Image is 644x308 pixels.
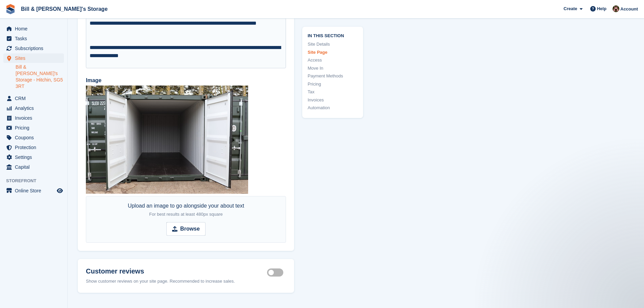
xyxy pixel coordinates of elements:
[15,44,55,53] span: Subscriptions
[128,202,244,218] div: Upload an image to go alongside your about text
[267,272,286,273] label: Storefront show reviews
[15,53,55,63] span: Sites
[308,41,358,48] a: Site Details
[3,186,64,195] a: menu
[15,152,55,162] span: Settings
[3,53,64,63] a: menu
[18,3,110,15] a: Bill & [PERSON_NAME]'s Storage
[15,123,55,133] span: Pricing
[180,225,200,233] strong: Browse
[308,89,358,95] a: Tax
[3,152,64,162] a: menu
[3,44,64,53] a: menu
[308,57,358,64] a: Access
[149,212,223,217] span: For best results at least 480px square
[56,187,64,195] a: Preview store
[86,1,286,68] trix-editor: About this site
[308,73,358,79] a: Payment Methods
[3,103,64,113] a: menu
[86,278,286,285] div: Show customer reviews on your site page. Recommended to increase sales.
[308,104,358,111] a: Automation
[5,4,16,14] img: stora-icon-8386f47178a22dfd0bd8f6a31ec36ba5ce8667c1dd55bd0f319d3a0aa187defe.svg
[3,113,64,123] a: menu
[15,133,55,142] span: Coupons
[308,96,358,103] a: Invoices
[597,5,606,12] span: Help
[86,76,286,85] label: Image
[6,177,67,184] span: Storefront
[308,32,358,38] span: In this section
[3,162,64,172] a: menu
[308,80,358,87] a: Pricing
[15,113,55,123] span: Invoices
[308,49,358,55] a: Site Page
[15,34,55,43] span: Tasks
[86,86,248,194] img: IMG_3796.JPG
[620,6,638,13] span: Account
[15,186,55,195] span: Online Store
[308,65,358,71] a: Move In
[564,5,577,12] span: Create
[166,222,206,236] input: Browse
[15,94,55,103] span: CRM
[3,94,64,103] a: menu
[3,143,64,152] a: menu
[16,64,64,90] a: Bill & [PERSON_NAME]'s Storage - Hitchin, SG5 3RT
[3,123,64,133] a: menu
[3,34,64,43] a: menu
[15,103,55,113] span: Analytics
[613,5,619,12] img: Jack Bottesch
[86,267,267,275] h2: Customer reviews
[15,24,55,33] span: Home
[3,24,64,33] a: menu
[3,133,64,142] a: menu
[15,143,55,152] span: Protection
[15,162,55,172] span: Capital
